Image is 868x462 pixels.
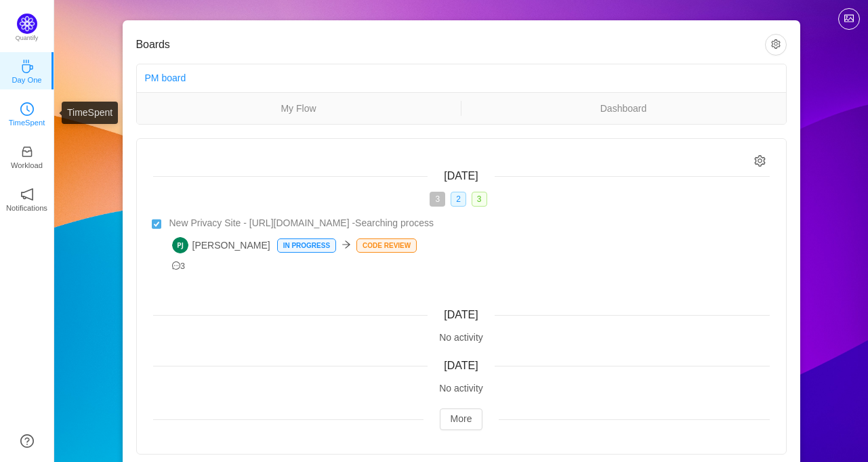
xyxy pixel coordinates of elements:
a: icon: notificationNotifications [20,192,34,205]
span: [DATE] [444,360,478,371]
span: New Privacy Site - [URL][DOMAIN_NAME] -Searching process [169,216,434,230]
button: icon: picture [838,8,860,30]
a: My Flow [137,101,461,116]
div: No activity [153,381,770,396]
p: Quantify [16,34,39,43]
span: 3 [172,261,186,271]
i: icon: message [172,261,181,270]
a: Dashboard [461,101,786,116]
a: New Privacy Site - [URL][DOMAIN_NAME] -Searching process [169,216,770,230]
p: Day One [12,74,41,86]
a: icon: coffeeDay One [20,64,34,77]
a: icon: clock-circleTimeSpent [20,106,34,120]
i: icon: coffee [20,60,34,73]
p: Workload [11,159,43,171]
p: TimeSpent [9,117,45,129]
button: More [440,408,483,430]
i: icon: clock-circle [20,102,34,116]
h3: Boards [136,38,765,51]
span: 2 [451,192,466,207]
span: [DATE] [444,170,478,182]
a: icon: inboxWorkload [20,149,34,163]
i: icon: inbox [20,145,34,159]
i: icon: notification [20,188,34,201]
img: PJ [172,237,188,253]
div: No activity [153,331,770,345]
i: icon: setting [754,155,766,167]
p: Code Review [357,239,416,252]
img: Quantify [17,14,37,34]
a: icon: question-circle [20,434,34,448]
a: PM board [145,72,186,83]
span: 3 [430,192,445,207]
p: In Progress [278,239,335,252]
span: [DATE] [444,309,478,320]
button: icon: setting [765,34,787,56]
span: [PERSON_NAME] [172,237,270,253]
i: icon: arrow-right [342,240,351,249]
span: 3 [472,192,487,207]
p: Notifications [6,202,47,214]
